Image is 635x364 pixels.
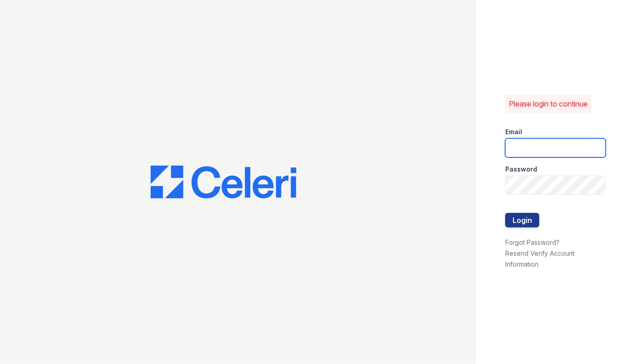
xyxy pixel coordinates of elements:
a: Resend Verify Account Information [505,249,574,268]
label: Password [505,165,537,174]
img: CE_Logo_Blue-a8612792a0a2168367f1c8372b55b34899dd931a85d93a1a3d3e32e68fde9ad4.png [151,166,296,198]
p: Please login to continue [509,98,588,109]
button: Login [505,213,539,227]
a: Forgot Password? [505,238,559,246]
label: Email [505,127,522,136]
